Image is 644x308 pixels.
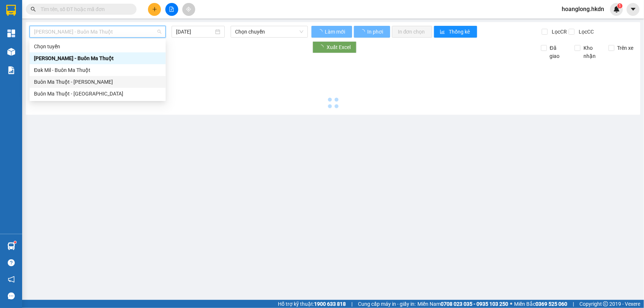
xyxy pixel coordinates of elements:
[510,302,512,305] span: ⚪️
[7,242,15,250] img: warehouse-icon
[617,3,623,8] sup: 1
[7,30,15,37] img: dashboard-icon
[317,29,324,34] span: loading
[514,300,567,308] span: Miền Bắc
[34,90,161,98] div: Buôn Ma Thuột - [GEOGRAPHIC_DATA]
[41,5,128,13] input: Tìm tên, số ĐT hoặc mã đơn
[7,48,15,56] img: warehouse-icon
[34,66,161,74] div: Đak Mil - Buôn Ma Thuột
[182,3,195,16] button: aim
[325,28,346,36] span: Làm mới
[392,26,432,38] button: In đơn chọn
[14,241,16,243] sup: 1
[30,52,166,64] div: Gia Nghĩa - Buôn Ma Thuột
[441,301,508,307] strong: 0708 023 035 - 0935 103 250
[186,7,191,12] span: aim
[367,28,384,36] span: In phơi
[549,28,568,36] span: Lọc CR
[417,300,508,308] span: Miền Nam
[8,276,15,283] span: notification
[152,7,157,12] span: plus
[34,78,161,86] div: Buôn Ma Thuột - [PERSON_NAME]
[165,3,178,16] button: file-add
[34,26,161,37] span: Gia Nghĩa - Buôn Ma Thuột
[235,26,303,37] span: Chọn chuyến
[434,26,477,38] button: bar-chartThống kê
[31,7,36,12] span: search
[278,300,346,308] span: Hỗ trợ kỹ thuật:
[358,300,416,308] span: Cung cấp máy in - giấy in:
[619,3,621,8] span: 1
[148,3,161,16] button: plus
[311,26,352,38] button: Làm mới
[535,301,567,307] strong: 0369 525 060
[573,300,574,308] span: |
[6,5,16,16] img: logo-vxr
[30,88,166,100] div: Buôn Ma Thuột - Gia Nghĩa
[547,44,569,60] span: Đã giao
[34,42,161,51] div: Chọn tuyến
[581,44,603,60] span: Kho nhận
[351,300,352,308] span: |
[354,26,390,38] button: In phơi
[576,28,595,36] span: Lọc CC
[360,29,366,34] span: loading
[176,28,214,36] input: 13/10/2025
[8,259,15,266] span: question-circle
[313,41,357,53] button: Xuất Excel
[30,64,166,76] div: Đak Mil - Buôn Ma Thuột
[34,54,161,62] div: [PERSON_NAME] - Buôn Ma Thuột
[30,41,166,52] div: Chọn tuyến
[8,293,15,300] span: message
[7,66,15,74] img: solution-icon
[630,6,637,13] span: caret-down
[314,301,346,307] strong: 1900 633 818
[449,28,471,36] span: Thống kê
[440,29,446,35] span: bar-chart
[169,7,174,12] span: file-add
[556,4,610,14] span: hoanglong.hkdn
[613,6,620,13] img: icon-new-feature
[603,301,608,307] span: copyright
[627,3,640,16] button: caret-down
[30,76,166,88] div: Buôn Ma Thuột - Đak Mil
[614,44,637,52] span: Trên xe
